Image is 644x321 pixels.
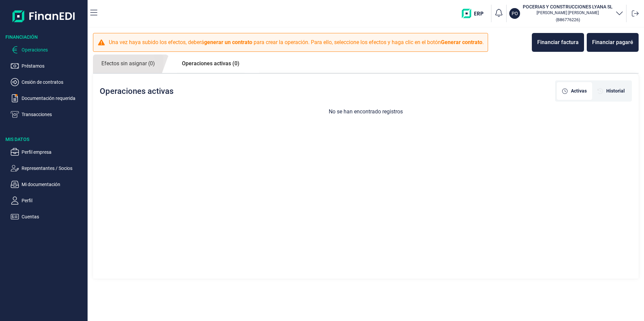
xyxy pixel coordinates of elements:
button: Perfil [11,197,85,205]
div: [object Object] [557,82,592,100]
b: Generar contrato [441,39,482,45]
div: Financiar factura [537,38,579,46]
span: Historial [606,87,625,95]
p: Documentación requerida [22,94,85,102]
p: Préstamos [22,62,85,70]
p: Cesión de contratos [22,78,85,86]
img: Logo de aplicación [12,5,75,27]
button: Cuentas [11,213,85,221]
div: [object Object] [592,82,630,100]
button: Cesión de contratos [11,78,85,86]
p: PO [512,10,518,17]
span: Activas [571,87,587,95]
button: Representantes / Socios [11,164,85,172]
p: Operaciones [22,46,85,54]
p: Transacciones [22,110,85,118]
p: Mi documentación [22,180,85,188]
h3: No se han encontrado registros [93,108,639,115]
a: Efectos sin asignar (0) [93,55,163,73]
img: erp [462,9,488,18]
p: Representantes / Socios [22,164,85,172]
button: Financiar factura [532,33,584,52]
button: Préstamos [11,62,85,70]
p: Una vez haya subido los efectos, deberá para crear la operación. Para ello, seleccione los efecto... [109,38,484,46]
h3: POCERIAS Y CONSTRUCCIONES LYANA SL [523,3,613,10]
button: Financiar pagaré [587,33,639,52]
a: Operaciones activas (0) [173,55,248,73]
p: Perfil [22,197,85,205]
button: Mi documentación [11,180,85,188]
p: Cuentas [22,213,85,221]
h2: Operaciones activas [100,86,173,96]
button: Documentación requerida [11,94,85,102]
p: [PERSON_NAME] [PERSON_NAME] [523,10,613,15]
button: Perfil empresa [11,148,85,156]
button: Transacciones [11,110,85,118]
small: Copiar cif [556,17,580,22]
button: POPOCERIAS Y CONSTRUCCIONES LYANA SL[PERSON_NAME] [PERSON_NAME](B86776226) [509,3,623,24]
p: Perfil empresa [22,148,85,156]
div: Financiar pagaré [592,38,633,46]
b: generar un contrato [204,39,252,45]
button: Operaciones [11,46,85,54]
